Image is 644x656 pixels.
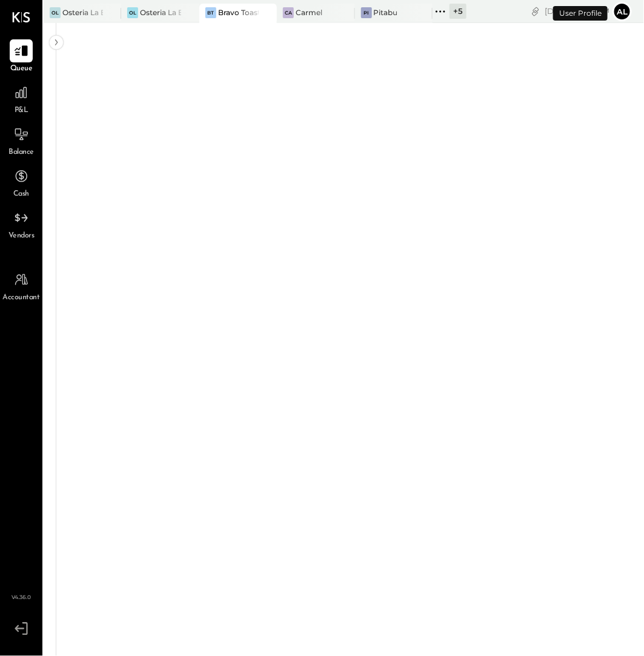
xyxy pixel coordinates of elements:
div: Osteria La Buca- [PERSON_NAME][GEOGRAPHIC_DATA] [140,7,181,18]
div: Carmel [296,7,322,18]
div: User Profile [553,6,608,21]
a: P&L [1,81,42,116]
span: Balance [8,147,34,158]
span: P&L [15,105,28,116]
a: Queue [1,39,42,75]
a: Vendors [1,207,42,242]
div: + 5 [450,4,466,19]
div: Pi [361,7,372,18]
a: Balance [1,123,42,158]
div: Bravo Toast – [GEOGRAPHIC_DATA] [218,7,259,18]
a: Cash [1,165,42,200]
div: Pitabu [374,7,398,18]
a: Accountant [1,268,42,303]
div: Osteria La Buca- Melrose [62,7,103,18]
button: Al [612,2,632,21]
span: Vendors [8,231,35,242]
div: copy link [529,5,542,18]
span: Cash [13,189,29,200]
span: Accountant [3,293,40,303]
div: BT [205,7,216,18]
div: [DATE] [545,5,609,17]
div: OL [50,7,61,18]
span: Queue [10,64,33,75]
div: Ca [283,7,294,18]
div: OL [127,7,138,18]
